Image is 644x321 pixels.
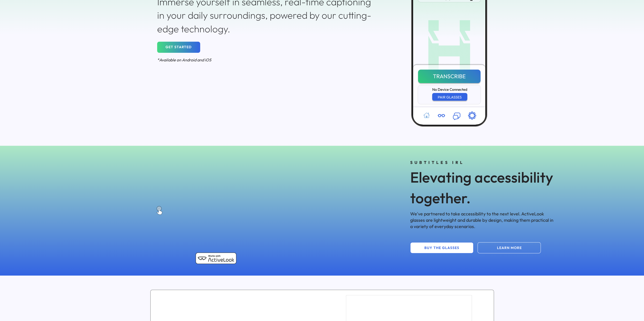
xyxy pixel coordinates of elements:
button: GET STARTED [157,42,200,53]
div: SUBTITLES IRL [410,160,554,165]
div: *Available on Android and iOS [157,57,377,63]
img: Works with ActiveLook badge [196,253,236,264]
div: We've partnered to take accessibility to the next level. ActiveLook glasses are lightweight and d... [410,211,554,230]
button: BUY THE GLASSES [410,242,473,253]
button: LEARN MORE [477,242,541,253]
div: Elevating accessibility together. [410,167,554,208]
